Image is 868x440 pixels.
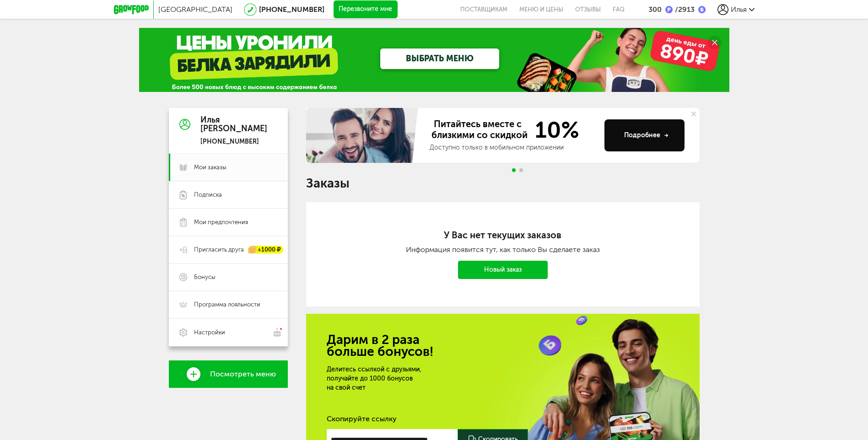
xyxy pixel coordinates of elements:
[698,6,706,13] img: bonus_b.cdccf46.png
[194,273,216,281] span: Бонусы
[306,108,421,163] img: family-banner.579af9d.jpg
[194,163,226,172] span: Мои заказы
[327,414,679,424] div: Скопируйте ссылку
[248,246,283,254] div: +1000 ₽
[169,236,288,263] a: Пригласить друга +1000 ₽
[458,261,548,279] a: Новый заказ
[665,6,673,13] img: bonus_p.2f9b352.png
[380,48,499,69] a: ВЫБРАТЬ МЕНЮ
[343,230,663,241] h2: У Вас нет текущих заказов
[194,328,225,337] span: Настройки
[343,245,663,254] div: Информация появится тут, как только Вы сделаете заказ
[259,5,324,14] a: [PHONE_NUMBER]
[731,5,747,14] span: Илья
[169,291,288,318] a: Программа лояльности
[327,334,679,358] h2: Дарим в 2 раза больше бонусов!
[334,0,398,19] button: Перезвоните мне
[158,5,232,14] span: [GEOGRAPHIC_DATA]
[169,318,288,346] a: Настройки
[200,116,267,134] div: Илья [PERSON_NAME]
[529,118,579,141] span: 10%
[194,191,222,199] span: Подписка
[194,300,260,309] span: Программа лояльности
[169,154,288,181] a: Мои заказы
[624,131,669,140] div: Подробнее
[604,119,685,151] button: Подробнее
[200,138,267,146] div: [PHONE_NUMBER]
[194,246,244,254] span: Пригласить друга
[306,177,700,189] h1: Заказы
[169,263,288,291] a: Бонусы
[169,360,288,388] a: Посмотреть меню
[210,370,276,378] span: Посмотреть меню
[673,5,695,14] div: 2913
[648,5,662,14] div: 300
[194,218,248,226] span: Мои предпочтения
[430,143,597,152] div: Доступно только в мобильном приложении
[512,168,516,172] span: Go to slide 1
[327,365,540,392] div: Делитесь ссылкой с друзьями, получайте до 1000 бонусов на свой счет
[675,5,678,14] span: /
[430,118,529,141] span: Питайтесь вместе с близкими со скидкой
[519,168,523,172] span: Go to slide 2
[169,209,288,236] a: Мои предпочтения
[169,181,288,209] a: Подписка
